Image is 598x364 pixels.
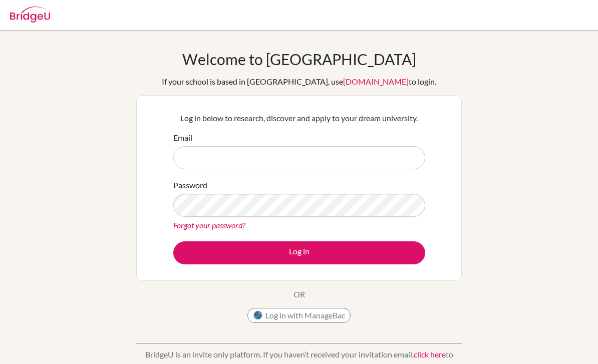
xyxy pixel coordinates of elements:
[173,112,425,124] p: Log in below to research, discover and apply to your dream university.
[10,7,50,23] img: Bridge-U
[173,241,425,264] button: Log in
[162,76,436,88] div: If your school is based in [GEOGRAPHIC_DATA], use to login.
[343,77,409,86] a: [DOMAIN_NAME]
[293,288,305,300] p: OR
[173,132,192,144] label: Email
[182,50,416,68] h1: Welcome to [GEOGRAPHIC_DATA]
[173,220,245,230] a: Forgot your password?
[247,308,351,323] button: Log in with ManageBac
[173,179,207,191] label: Password
[414,349,446,359] a: click here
